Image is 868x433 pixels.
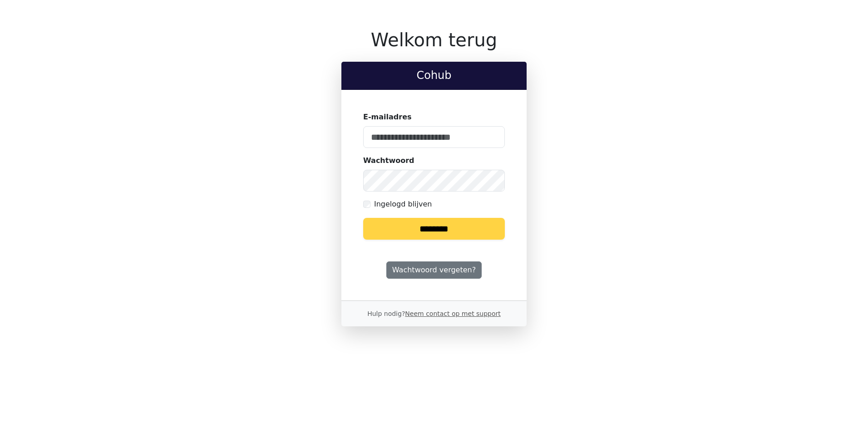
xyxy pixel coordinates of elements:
[374,199,432,210] label: Ingelogd blijven
[405,310,500,317] a: Neem contact op met support
[349,69,519,82] h2: Cohub
[386,261,482,279] a: Wachtwoord vergeten?
[341,29,527,51] h1: Welkom terug
[367,310,501,317] small: Hulp nodig?
[363,155,414,166] label: Wachtwoord
[363,112,412,123] label: E-mailadres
